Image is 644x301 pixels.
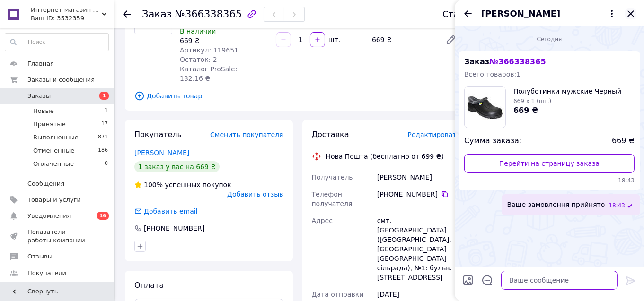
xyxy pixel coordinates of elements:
span: Покупатели [27,269,66,277]
span: Отмененные [33,146,74,155]
span: Сменить покупателя [210,131,283,138]
span: Показатели работы компании [27,228,88,245]
div: [PERSON_NAME] [375,169,462,186]
div: 669 ₴ [368,33,438,46]
span: 186 [98,146,108,155]
span: Выполненные [33,133,79,142]
div: 669 ₴ [180,36,268,45]
span: Сумма заказа: [464,136,521,146]
span: Сообщения [27,180,64,188]
a: [PERSON_NAME] [134,149,189,156]
div: смт. [GEOGRAPHIC_DATA] ([GEOGRAPHIC_DATA], [GEOGRAPHIC_DATA] [GEOGRAPHIC_DATA] сільрада), №1: бул... [375,212,462,286]
button: Закрыть [625,8,636,19]
span: Каталог ProSale: 132.16 ₴ [180,65,237,82]
span: № 366338365 [489,57,546,66]
span: Заказы и сообщения [27,76,95,84]
span: Всего товаров: 1 [464,70,520,78]
span: Заказы [27,92,51,100]
div: Добавить email [133,206,199,216]
span: [PERSON_NAME] [481,8,560,20]
span: 18:43 12.10.2025 [609,202,625,210]
span: 871 [98,133,108,142]
span: Полуботинки мужские Черный [513,86,621,96]
span: Новые [33,107,54,115]
div: 12.10.2025 [459,34,640,43]
button: [PERSON_NAME] [481,8,618,20]
div: Добавить email [143,206,199,216]
span: Остаток: 2 [180,56,217,63]
span: Добавить товар [134,91,460,101]
span: Ваше замовлення прийнято [507,200,605,210]
span: Интернет-магазин ЭВА-обуви Jose Amorales [31,6,102,14]
span: 669 ₴ [612,136,635,146]
span: №366338365 [175,9,242,20]
span: Уведомления [27,212,71,220]
span: Адрес [312,217,333,224]
div: успешных покупок [134,180,231,189]
span: Заказ [464,57,546,66]
img: 4004365457_w100_h100_polubotinki-muzhskie-chernyj.jpg [465,87,505,128]
a: Редактировать [441,30,460,49]
span: Дата отправки [312,291,364,298]
span: Отзывы [27,252,53,261]
input: Поиск [5,34,108,51]
span: Сегодня [533,35,566,43]
div: шт. [326,35,341,44]
span: Получатель [312,173,353,181]
a: Перейти на страницу заказа [464,154,635,173]
div: Ваш ID: 3532359 [31,14,114,23]
span: Оплата [134,281,164,290]
div: 1 заказ у вас на 669 ₴ [134,161,220,172]
div: Нова Пошта (бесплатно от 699 ₴) [324,152,447,161]
span: 18:43 12.10.2025 [464,177,635,185]
span: 100% [144,181,163,189]
span: Принятые [33,120,66,129]
div: [PHONE_NUMBER] [143,224,205,233]
span: Артикул: 119651 [180,46,238,54]
span: 669 ₴ [513,106,538,115]
span: Товары и услуги [27,196,81,204]
span: Редактировать [407,131,460,138]
span: 16 [97,212,109,220]
span: 1 [99,92,109,100]
span: 1 [105,107,108,115]
span: 17 [101,120,108,129]
span: Добавить отзыв [227,190,283,198]
button: Назад [462,8,474,19]
span: 0 [105,160,108,168]
div: Статус заказа [442,9,506,19]
span: Главная [27,60,54,68]
span: В наличии [180,27,216,35]
div: Вернуться назад [123,9,131,19]
span: Доставка [312,130,349,139]
button: Открыть шаблоны ответов [481,274,494,286]
span: Покупатель [134,130,182,139]
span: Оплаченные [33,160,74,168]
div: [PHONE_NUMBER] [377,189,460,199]
span: Заказ [142,9,172,20]
span: 669 x 1 (шт.) [513,98,551,104]
span: Телефон получателя [312,190,353,207]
